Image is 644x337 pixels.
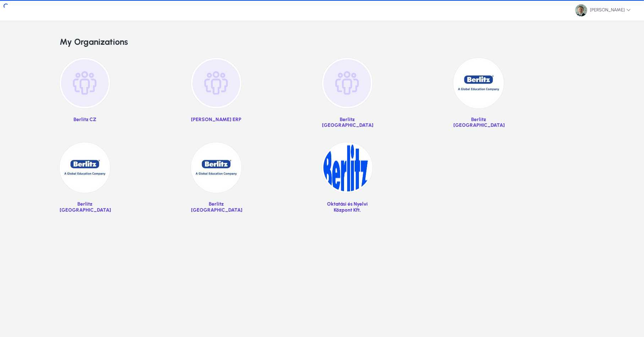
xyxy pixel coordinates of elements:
img: organization-placeholder.png [60,58,110,108]
a: [PERSON_NAME] ERP [191,58,241,134]
img: 42.jpg [322,142,372,193]
img: 40.jpg [60,142,110,193]
img: organization-placeholder.png [191,58,241,108]
p: Berlitz [GEOGRAPHIC_DATA] [453,117,504,129]
a: Berlitz CZ [60,58,110,134]
a: Berlitz [GEOGRAPHIC_DATA] [453,58,504,134]
a: Berlitz [GEOGRAPHIC_DATA] [60,142,110,218]
p: [PERSON_NAME] ERP [191,117,241,123]
p: Berlitz [GEOGRAPHIC_DATA] [322,117,372,129]
a: Berlitz [GEOGRAPHIC_DATA] [322,58,372,134]
img: 37.jpg [453,58,504,108]
span: [PERSON_NAME] [575,4,631,16]
p: Berlitz [GEOGRAPHIC_DATA] [191,201,241,213]
img: organization-placeholder.png [322,58,372,108]
img: 81.jpg [575,4,587,16]
p: Berlitz [GEOGRAPHIC_DATA] [60,201,110,213]
h2: My Organizations [60,37,584,47]
button: [PERSON_NAME] [569,4,637,17]
p: Berlitz CZ [60,117,110,123]
a: Berlitz [GEOGRAPHIC_DATA] [191,142,241,218]
img: 41.jpg [191,142,241,193]
p: Oktatási és Nyelvi Központ Kft. [322,201,372,213]
a: Oktatási és Nyelvi Központ Kft. [322,142,372,218]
